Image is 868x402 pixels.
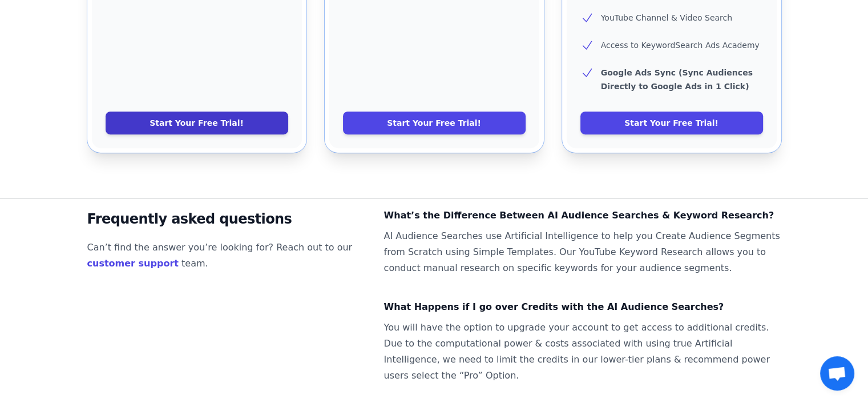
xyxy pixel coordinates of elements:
dd: AI Audience Searches use Artificial Intelligence to help you Create Audience Segments from Scratc... [384,228,781,276]
b: Google Ads Sync (Sync Audiences Directly to Google Ads in 1 Click) [601,68,753,91]
dt: What’s the Difference Between AI Audience Searches & Keyword Research? [384,208,781,224]
a: customer support [87,258,179,269]
span: Access to KeywordSearch Ads Academy [601,41,760,50]
dd: You will have the option to upgrade your account to get access to additional credits. Due to the ... [384,320,781,384]
a: Open chat [820,356,854,391]
a: Start Your Free Trial! [580,112,763,134]
a: Start Your Free Trial! [106,112,288,134]
dt: What Happens if I go over Credits with the AI Audience Searches? [384,299,781,315]
p: Can’t find the answer you’re looking for? Reach out to our team. [87,240,366,272]
h2: Frequently asked questions [87,208,366,230]
span: YouTube Channel & Video Search [601,13,732,22]
a: Start Your Free Trial! [343,112,526,134]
